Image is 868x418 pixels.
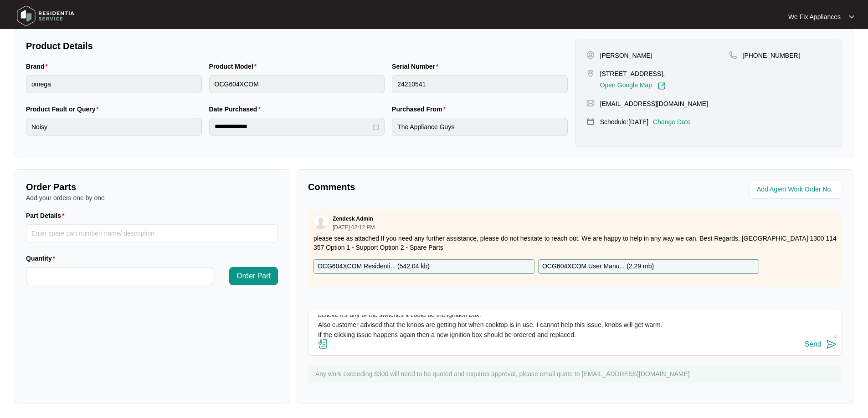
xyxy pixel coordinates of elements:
p: [EMAIL_ADDRESS][DOMAIN_NAME] [600,99,708,108]
img: map-pin [586,69,595,77]
img: dropdown arrow [849,15,854,19]
p: [PHONE_NUMBER] [743,51,800,60]
a: Open Google Map [600,82,666,90]
label: Product Model [209,62,261,71]
input: Quantity [26,267,213,285]
p: Product Details [26,40,568,52]
div: Send [805,340,822,348]
p: [PERSON_NAME] [600,51,652,60]
label: Part Details [26,211,68,220]
img: residentia service logo [14,2,77,30]
img: Link-External [657,82,666,90]
input: Part Details [26,224,278,242]
span: Order Part [236,271,271,282]
p: Comments [308,181,569,193]
input: Add Agent Work Order No. [757,184,837,195]
p: Change Date [653,117,691,126]
p: Add your orders one by one [26,193,278,202]
label: Date Purchased [209,105,264,114]
img: user.svg [314,216,328,229]
input: Product Fault or Query [26,118,202,136]
input: Purchased From [392,118,568,136]
img: map-pin [586,99,595,107]
p: We Fix Appliances [788,12,841,21]
p: Zendesk Admin [333,215,373,222]
p: Order Parts [26,181,278,193]
button: Send [805,338,837,351]
p: Any work exceeding $300 will need to be quoted and requires approval, please email quote to [EMAI... [315,369,837,378]
p: OCG604XCOM Residenti... ( 542.04 kb ) [318,262,430,272]
p: [STREET_ADDRESS], [600,69,666,78]
img: user-pin [586,51,595,59]
input: Product Model [209,75,385,93]
button: Order Part [229,267,278,285]
img: map-pin [729,51,737,59]
p: Schedule: [DATE] [600,117,648,126]
input: Serial Number [392,75,568,93]
label: Quantity [26,254,59,263]
p: please see as attached If you need any further assistance, please do not hesitate to reach out. W... [313,234,837,252]
img: map-pin [586,117,595,126]
img: send-icon.svg [826,339,837,350]
p: [DATE] 02:12 PM [333,225,375,230]
label: Serial Number [392,62,442,71]
img: file-attachment-doc.svg [318,338,329,349]
textarea: [PERSON_NAME] - [DATE] 12:53:02 PM Customer advised that the u it was clicking on its own and sho... [313,315,837,338]
p: OCG604XCOM User Manu... ( 2.29 mb ) [542,262,654,272]
label: Purchased From [392,105,449,114]
input: Brand [26,75,202,93]
input: Date Purchased [215,122,371,131]
label: Product Fault or Query [26,105,103,114]
label: Brand [26,62,51,71]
